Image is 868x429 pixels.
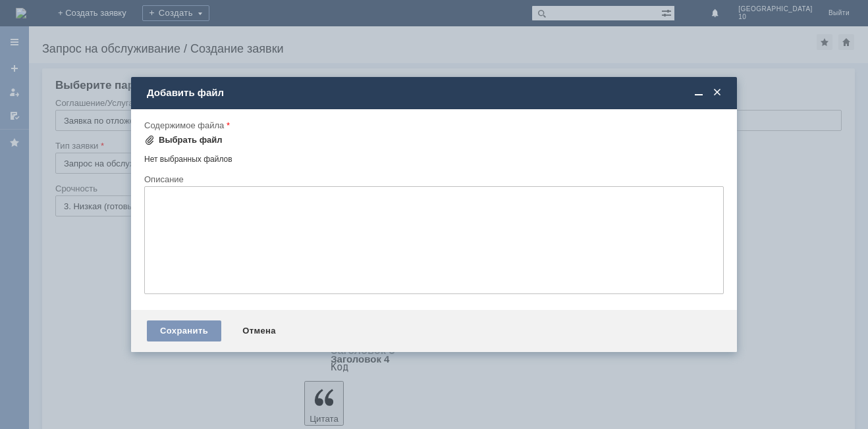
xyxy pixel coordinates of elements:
[159,135,223,145] div: Выбрать файл
[147,87,724,99] div: Добавить файл
[692,87,705,99] span: Свернуть (Ctrl + M)
[711,87,724,99] span: Закрыть
[144,149,724,164] div: Нет выбранных файлов
[144,175,721,184] div: Описание
[5,5,192,26] div: Цыган [PERSON_NAME]/ Добрый вечер ! Прошу удалить чеки во вложении
[144,121,721,130] div: Содержимое файла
